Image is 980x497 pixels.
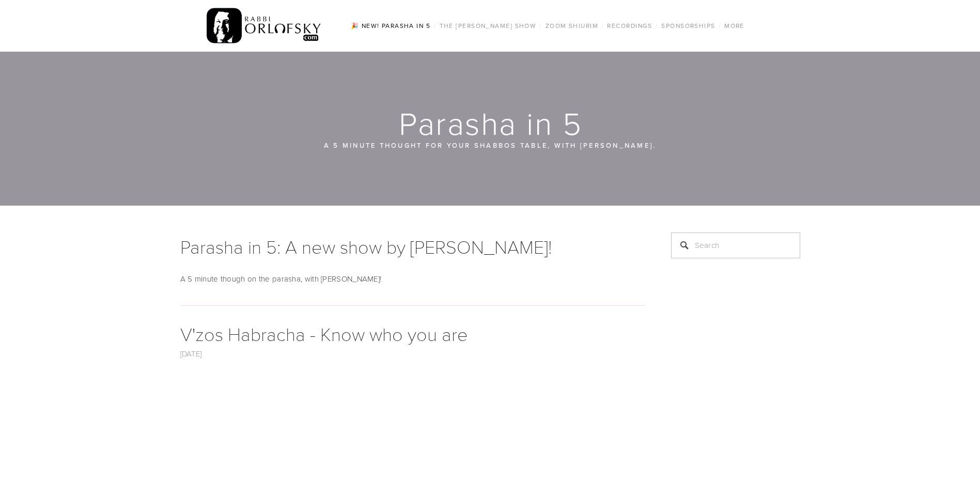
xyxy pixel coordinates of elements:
[180,232,645,260] h1: Parasha in 5: A new show by [PERSON_NAME]!
[242,139,738,151] p: A 5 minute thought for your Shabbos table, with [PERSON_NAME].
[437,19,540,33] a: The [PERSON_NAME] Show
[719,21,721,30] span: /
[348,19,433,33] a: 🎉 NEW! Parasha in 5
[721,19,748,33] a: More
[180,106,801,139] h1: Parasha in 5
[542,19,601,33] a: Zoom Shiurim
[604,19,655,33] a: Recordings
[180,273,645,285] p: A 5 minute though on the parasha, with [PERSON_NAME]!
[601,21,604,30] span: /
[539,21,542,30] span: /
[180,348,202,359] a: [DATE]
[433,21,436,30] span: /
[658,19,718,33] a: Sponsorships
[656,21,658,30] span: /
[207,6,322,46] img: RabbiOrlofsky.com
[180,321,468,346] a: V'zos Habracha - Know who you are
[671,232,800,258] input: Search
